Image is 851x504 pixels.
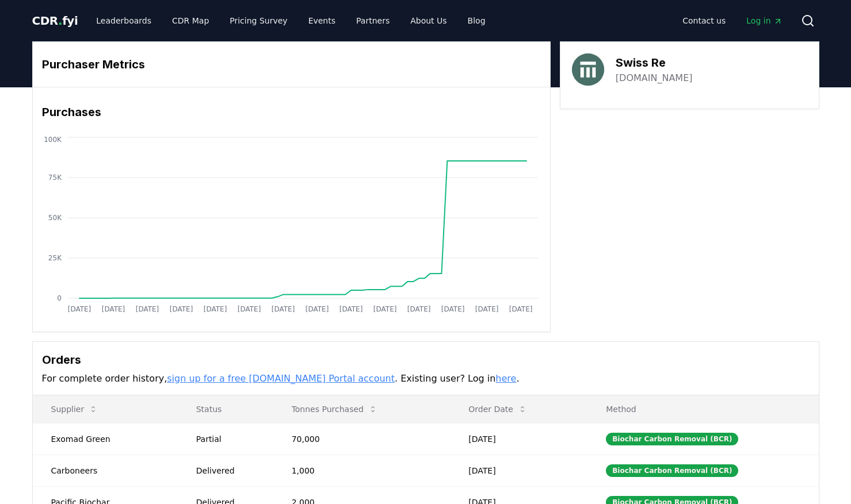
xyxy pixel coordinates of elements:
tspan: [DATE] [339,305,362,313]
p: Status [187,403,264,415]
a: Leaderboards [87,10,161,31]
tspan: [DATE] [305,305,329,313]
a: Partners [347,10,399,31]
td: Carboneers [33,455,178,486]
td: Exomad Green [33,423,178,455]
a: Contact us [673,10,735,31]
div: Biochar Carbon Removal (BCR) [606,464,738,477]
tspan: [DATE] [373,305,396,313]
button: Tonnes Purchased [283,398,387,421]
button: Supplier [42,398,108,421]
nav: Main [673,10,791,31]
img: Swiss Re-logo [572,53,604,86]
tspan: 0 [57,294,62,302]
p: Method [597,403,809,415]
a: Log in [737,10,791,31]
tspan: [DATE] [407,305,430,313]
tspan: [DATE] [271,305,295,313]
td: [DATE] [450,455,587,486]
a: CDR Map [163,10,218,31]
a: About Us [401,10,456,31]
a: Events [299,10,345,31]
tspan: [DATE] [509,305,532,313]
tspan: [DATE] [101,305,125,313]
a: [DOMAIN_NAME] [616,71,693,85]
div: Partial [196,433,264,445]
span: Log in [746,15,782,26]
tspan: [DATE] [203,305,227,313]
tspan: [DATE] [169,305,193,313]
tspan: [DATE] [441,305,464,313]
tspan: 25K [48,254,62,262]
a: sign up for a free [DOMAIN_NAME] Portal account [167,373,395,384]
button: Order Date [459,398,536,421]
td: [DATE] [450,423,587,455]
span: CDR fyi [32,14,78,28]
h3: Orders [42,351,810,368]
tspan: [DATE] [135,305,159,313]
span: . [58,14,62,28]
h3: Purchaser Metrics [42,56,541,73]
p: For complete order history, . Existing user? Log in . [42,372,810,386]
tspan: [DATE] [67,305,91,313]
a: here [495,373,516,384]
tspan: 100K [44,136,62,144]
a: CDR.fyi [32,13,78,29]
div: Biochar Carbon Removal (BCR) [606,433,738,445]
h3: Swiss Re [616,54,693,71]
td: 1,000 [273,455,451,486]
a: Pricing Survey [220,10,296,31]
h3: Purchases [42,103,541,121]
tspan: [DATE] [475,305,498,313]
div: Delivered [196,465,264,476]
tspan: 50K [48,214,62,222]
tspan: [DATE] [237,305,261,313]
td: 70,000 [273,423,451,455]
a: Blog [459,10,495,31]
nav: Main [87,10,494,31]
tspan: 75K [48,174,62,182]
